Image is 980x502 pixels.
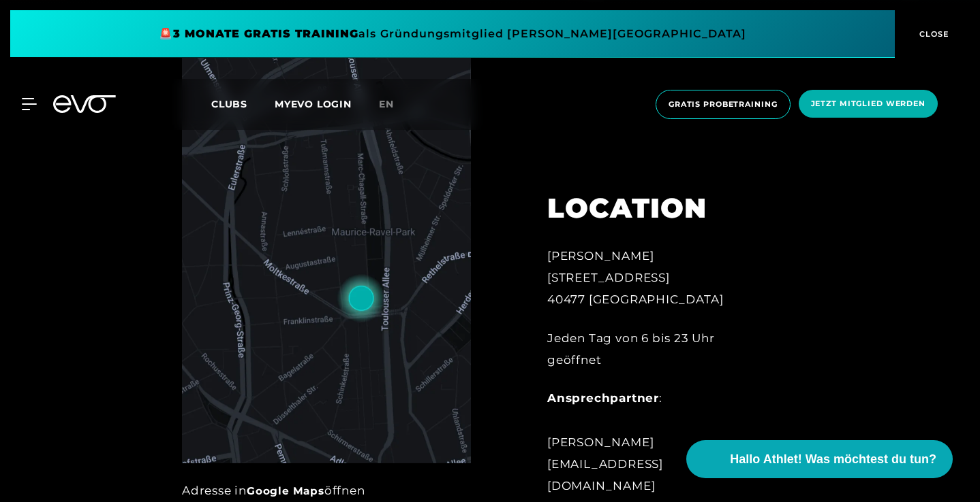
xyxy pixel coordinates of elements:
div: [PERSON_NAME][STREET_ADDRESS] 40477 [GEOGRAPHIC_DATA] [547,245,771,311]
span: Clubs [211,98,247,110]
a: Google Maps [247,484,324,497]
div: Adresse in öffnen [182,480,471,501]
span: en [379,98,394,110]
a: Clubs [211,97,275,110]
a: MYEVO LOGIN [275,98,352,110]
span: CLOSE [916,28,949,40]
span: Gratis Probetraining [669,99,778,110]
img: LOCATION [182,51,471,463]
a: Gratis Probetraining [652,90,795,119]
h2: LOCATION [547,192,771,224]
a: en [379,97,410,112]
strong: Ansprechpartner [547,391,659,405]
a: Jetzt Mitglied werden [795,90,942,119]
div: Jeden Tag von 6 bis 23 Uhr geöffnet [547,327,771,371]
button: CLOSE [895,10,970,58]
span: Jetzt Mitglied werden [811,98,925,110]
span: Hallo Athlet! Was möchtest du tun? [730,450,936,469]
button: Hallo Athlet! Was möchtest du tun? [686,440,953,478]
